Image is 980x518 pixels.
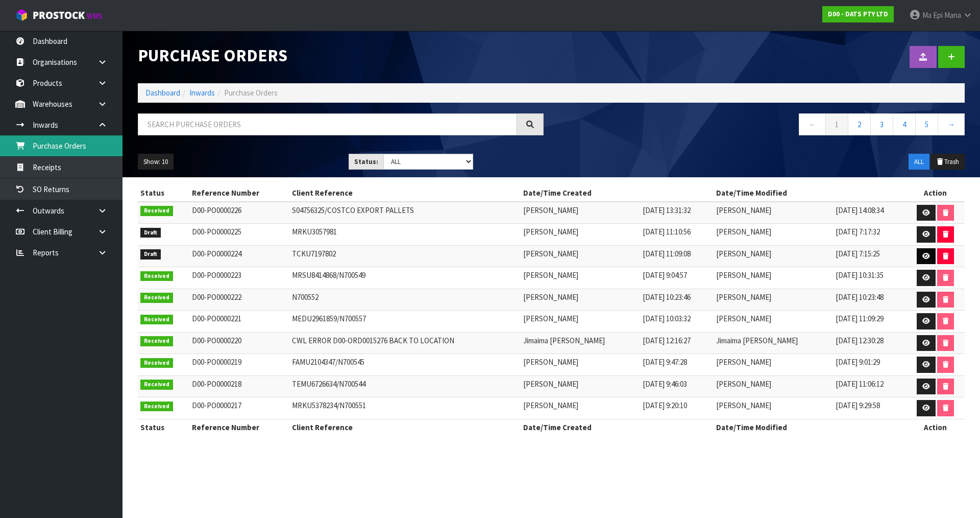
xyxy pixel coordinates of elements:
span: ProStock [33,9,85,22]
input: Search purchase orders [138,113,517,135]
td: CWL ERROR D00-ORD0015276 BACK TO LOCATION [289,332,520,354]
h1: Purchase Orders [138,46,544,65]
td: D00-PO0000221 [189,311,289,333]
span: [PERSON_NAME] [523,314,578,323]
span: [PERSON_NAME] [523,401,578,410]
span: [DATE] 9:04:57 [643,270,687,280]
span: [PERSON_NAME] [523,270,578,280]
span: [PERSON_NAME] [716,270,771,280]
span: [DATE] 11:10:56 [643,227,691,237]
span: Jimaima [PERSON_NAME] [716,336,798,345]
th: Action [906,185,965,201]
a: D00 - DATS PTY LTD [822,6,894,22]
span: [DATE] 9:47:28 [643,357,687,367]
td: TEMU6726634/N700544 [289,375,520,397]
th: Reference Number [189,419,289,435]
span: [PERSON_NAME] [523,357,578,367]
span: Purchase Orders [224,88,278,98]
a: 4 [893,113,916,135]
th: Date/Time Created [521,419,714,435]
strong: Status: [354,157,378,166]
td: MRKU3057981 [289,224,520,246]
span: Jimaima [PERSON_NAME] [523,336,605,345]
a: Dashboard [145,88,180,98]
button: Show: 10 [138,154,174,170]
span: Mana [944,10,961,20]
span: [PERSON_NAME] [716,249,771,258]
a: ← [799,113,826,135]
span: [DATE] 13:31:32 [643,205,691,215]
span: [PERSON_NAME] [716,357,771,367]
span: Received [140,358,173,368]
td: D00-PO0000224 [189,245,289,267]
th: Reference Number [189,185,289,201]
a: 5 [915,113,938,135]
td: FAMU2104347/N700545 [289,354,520,376]
th: Date/Time Modified [714,185,906,201]
span: Ma Epi [922,10,943,20]
span: [DATE] 9:46:03 [643,379,687,389]
span: [DATE] 11:09:08 [643,249,691,258]
a: Inwards [189,88,215,98]
span: [PERSON_NAME] [523,292,578,302]
th: Action [906,419,965,435]
th: Date/Time Modified [714,419,906,435]
td: MRSU8414868/N700549 [289,267,520,289]
td: MEDU2961859/N700557 [289,311,520,333]
span: Received [140,206,173,216]
th: Client Reference [289,419,520,435]
span: [DATE] 9:29:58 [836,401,880,410]
span: Draft [140,228,161,238]
td: D00-PO0000220 [189,332,289,354]
span: [DATE] 12:16:27 [643,336,691,345]
span: Draft [140,249,161,260]
span: [DATE] 7:15:25 [836,249,880,258]
span: [DATE] 9:20:10 [643,401,687,410]
td: D00-PO0000223 [189,267,289,289]
span: [DATE] 10:03:32 [643,314,691,323]
span: [PERSON_NAME] [523,379,578,389]
td: D00-PO0000222 [189,289,289,311]
td: D00-PO0000226 [189,202,289,224]
span: [PERSON_NAME] [716,379,771,389]
button: ALL [909,154,929,170]
span: Received [140,336,173,346]
span: [DATE] 10:23:46 [643,292,691,302]
th: Date/Time Created [521,185,714,201]
span: [DATE] 14:08:34 [836,205,884,215]
td: S04756325/COSTCO EXPORT PALLETS [289,202,520,224]
a: 3 [870,113,893,135]
td: D00-PO0000218 [189,375,289,397]
span: [PERSON_NAME] [523,205,578,215]
td: D00-PO0000219 [189,354,289,376]
span: [DATE] 10:31:35 [836,270,884,280]
td: N700552 [289,289,520,311]
span: [PERSON_NAME] [523,249,578,258]
nav: Page navigation [559,113,965,138]
a: 1 [825,113,848,135]
span: [DATE] 12:30:28 [836,336,884,345]
span: [DATE] 7:17:32 [836,227,880,237]
span: Received [140,402,173,412]
span: [PERSON_NAME] [716,314,771,323]
th: Status [138,419,189,435]
a: → [938,113,965,135]
td: D00-PO0000217 [189,397,289,419]
span: [PERSON_NAME] [716,205,771,215]
button: Trash [930,154,965,170]
img: cube-alt.png [15,9,28,21]
th: Status [138,185,189,201]
th: Client Reference [289,185,520,201]
td: D00-PO0000225 [189,224,289,246]
span: Received [140,271,173,281]
a: 2 [848,113,871,135]
span: [PERSON_NAME] [716,292,771,302]
span: [DATE] 11:06:12 [836,379,884,389]
td: MRKU5378234/N700551 [289,397,520,419]
span: [PERSON_NAME] [523,227,578,237]
span: [DATE] 9:01:29 [836,357,880,367]
strong: D00 - DATS PTY LTD [828,10,888,18]
span: [DATE] 11:09:29 [836,314,884,323]
span: [DATE] 10:23:48 [836,292,884,302]
span: Received [140,293,173,303]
